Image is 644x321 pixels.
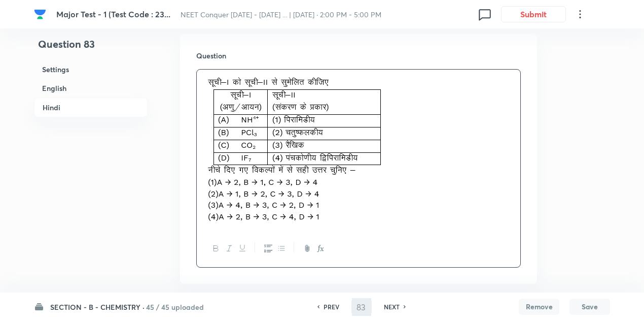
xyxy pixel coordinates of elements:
button: Save [569,299,610,315]
h6: Settings [34,60,148,79]
h6: Question [196,50,521,61]
img: Company Logo [34,8,46,20]
h6: Hindi [34,98,148,117]
button: Submit [501,6,566,22]
img: 29-08-25-12:46:38-PM [204,76,382,221]
h6: NEXT [384,302,400,311]
span: NEET Conquer [DATE] - [DATE] ... | [DATE] · 2:00 PM - 5:00 PM [181,10,381,19]
h6: PREV [324,302,339,311]
h4: Question 83 [34,37,148,60]
span: Major Test - 1 (Test Code : 23... [56,9,170,19]
a: Company Logo [34,8,48,20]
h6: SECTION - B - CHEMISTRY · [50,302,145,312]
button: Remove [519,299,559,315]
h6: English [34,79,148,98]
h6: 45 / 45 uploaded [146,302,204,312]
